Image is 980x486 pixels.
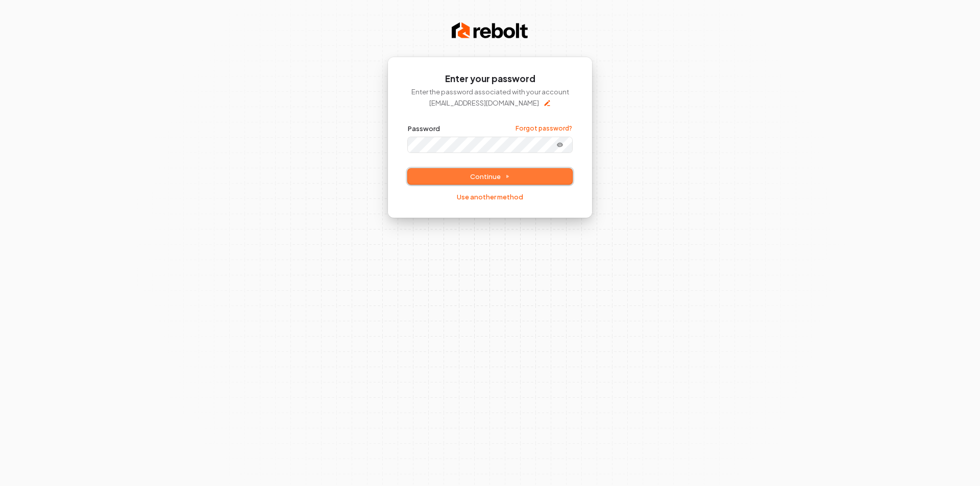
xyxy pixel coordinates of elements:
button: Show password [550,139,570,151]
span: Continue [470,172,510,181]
button: Continue [408,169,572,184]
p: [EMAIL_ADDRESS][DOMAIN_NAME] [429,98,539,108]
a: Forgot password? [516,124,572,133]
h1: Enter your password [408,73,572,85]
label: Password [408,124,440,133]
p: Enter the password associated with your account [408,87,572,96]
img: Rebolt Logo [452,20,528,41]
a: Use another method [457,192,523,201]
button: Edit [543,99,551,107]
